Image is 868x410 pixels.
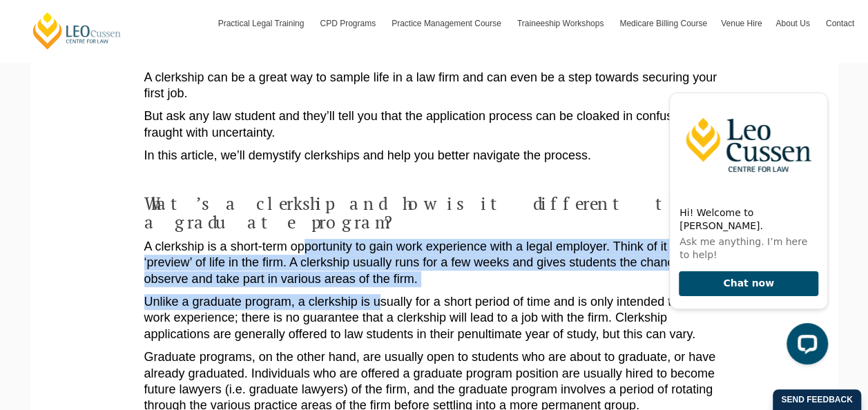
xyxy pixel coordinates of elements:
[714,3,769,43] a: Venue Hire
[613,3,714,43] a: Medicare Billing Course
[510,3,613,43] a: Traineeship Workshops
[144,148,724,164] p: In this article, we’ll demystify clerkships and help you better navigate the process.
[144,239,724,287] p: A clerkship is a short-term opportunity to gain work experience with a legal employer. Think of i...
[769,3,818,43] a: About Us
[31,11,123,50] a: [PERSON_NAME] Centre for Law
[313,3,385,43] a: CPD Programs
[557,55,833,375] iframe: LiveChat chat widget
[144,108,724,141] p: But ask any law student and they’ll tell you that the application process can be cloaked in confu...
[144,194,724,232] h4: What’s a clerkship and how is it different to a graduate program?
[819,3,861,43] a: Contact
[211,3,314,43] a: Practical Legal Training
[144,70,724,102] p: A clerkship can be a great way to sample life in a law firm and can even be a step towards securi...
[385,3,510,43] a: Practice Management Course
[144,294,724,342] p: Unlike a graduate program, a clerkship is usually for a short period of time and is only intended...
